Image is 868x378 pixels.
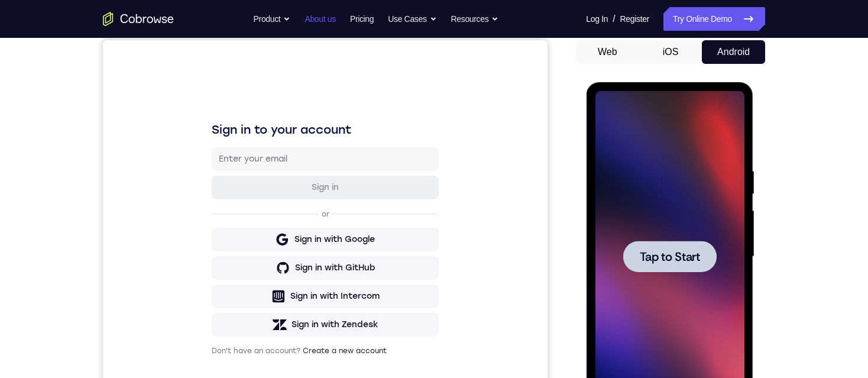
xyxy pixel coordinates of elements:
button: Sign in [109,135,336,159]
input: Enter your email [116,113,329,125]
a: Try Online Demo [663,7,765,31]
button: iOS [639,40,702,64]
div: Sign in with GitHub [192,222,272,234]
button: Sign in with Google [109,188,336,211]
a: Go to the home page [103,12,174,26]
a: Pricing [350,7,374,31]
a: Log In [586,7,608,31]
div: Unexpectedly lost connection to device [42,299,145,351]
p: or [216,169,229,179]
button: Resources [451,7,499,31]
span: / [613,12,615,26]
div: Sign in with Intercom [187,250,277,262]
button: Product [254,7,291,31]
button: Sign in with GitHub [109,216,336,240]
button: Tap to Start [37,159,130,190]
a: Register [620,7,649,31]
button: Sign in with Intercom [109,244,336,268]
a: About us [305,7,335,31]
button: Sign in with Zendesk [109,273,336,296]
h1: Sign in to your account [109,81,336,98]
button: Use Cases [388,7,436,31]
span: Tap to Start [53,169,114,180]
a: Create a new account [200,306,284,315]
p: Don't have an account? [109,306,336,315]
button: Android [702,40,765,64]
div: Sign in with Zendesk [189,279,276,290]
button: Web [576,40,639,64]
div: Sign in with Google [192,193,272,205]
